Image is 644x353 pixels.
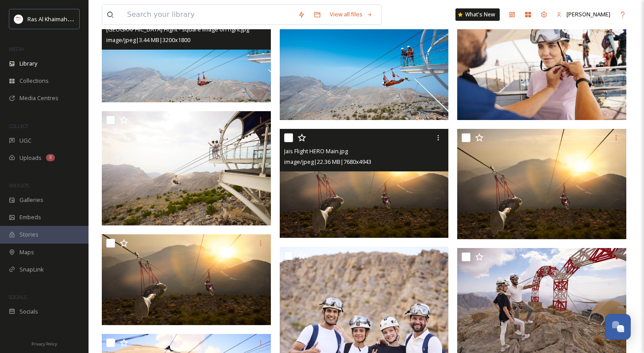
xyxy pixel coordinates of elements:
[102,7,271,102] img: Jebel Jais Flight - square image on right.jpg
[280,7,449,120] img: Jais Flight RAK.jpg
[19,213,41,221] span: Embeds
[19,307,38,316] span: Socials
[325,6,377,23] a: View all files
[102,111,273,225] img: Jais Flight HERO 03.jpg
[19,59,37,68] span: Library
[19,77,49,85] span: Collections
[123,5,293,24] input: Search your library
[31,338,57,349] a: Privacy Policy
[19,265,44,274] span: SnapLink
[284,147,348,155] span: Jais Flight HERO Main.jpg
[457,129,629,239] img: Jais Flight HERO Main MB.jpg
[102,234,273,325] img: Jais Flight HERO Main wide.jpg
[31,341,57,347] span: Privacy Policy
[455,8,500,21] a: What's New
[552,6,615,23] a: [PERSON_NAME]
[280,129,449,238] img: Jais Flight HERO Main.jpg
[457,7,626,120] img: Jais flight (2) RAK.jpg
[106,25,249,33] span: [GEOGRAPHIC_DATA] Flight - square image on right.jpg
[46,154,55,161] div: 8
[27,15,153,23] span: Ras Al Khaimah Tourism Development Authority
[19,154,42,162] span: Uploads
[9,182,29,189] span: WIDGETS
[19,248,34,256] span: Maps
[19,136,31,145] span: UGC
[19,196,43,204] span: Galleries
[9,46,24,52] span: MEDIA
[9,294,27,300] span: SOCIALS
[19,94,58,102] span: Media Centres
[567,10,610,18] span: [PERSON_NAME]
[19,230,39,239] span: Stories
[605,314,631,340] button: Open Chat
[14,15,23,23] img: Logo_RAKTDA_RGB-01.png
[106,36,190,44] span: image/jpeg | 3.44 MB | 3200 x 1800
[284,158,371,166] span: image/jpeg | 22.36 MB | 7680 x 4943
[9,123,28,129] span: COLLECT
